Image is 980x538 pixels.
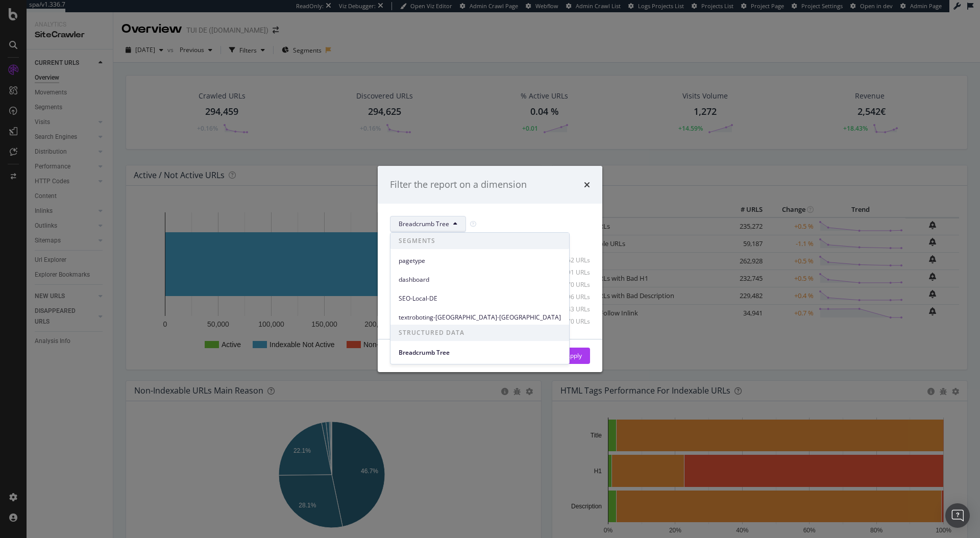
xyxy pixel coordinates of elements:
[584,178,590,191] div: times
[945,503,970,528] div: Open Intercom Messenger
[566,351,582,360] div: Apply
[399,275,561,284] span: dashboard
[399,294,561,303] span: SEO-Local-DE
[378,166,602,372] div: modal
[399,219,449,228] span: Breadcrumb Tree
[390,233,569,249] span: SEGMENTS
[399,348,561,357] span: Breadcrumb Tree
[399,256,561,265] span: pagetype
[390,325,569,341] span: STRUCTURED DATA
[399,313,561,322] span: textroboting-mallorca-greece
[390,216,466,232] button: Breadcrumb Tree
[390,178,527,191] div: Filter the report on a dimension
[558,348,590,364] button: Apply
